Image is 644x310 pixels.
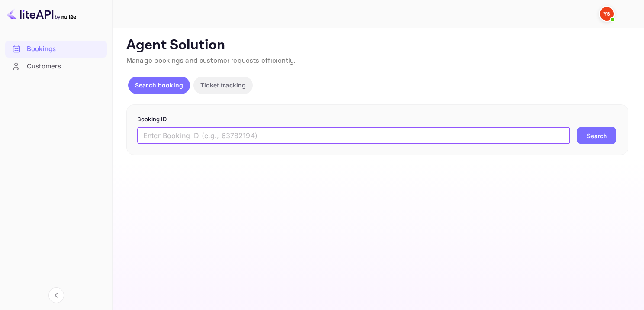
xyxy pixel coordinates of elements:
[5,58,107,75] div: Customers
[126,56,296,65] span: Manage bookings and customer requests efficiently.
[200,81,246,90] p: Ticket tracking
[600,7,614,21] img: Yandex Support
[27,44,103,54] div: Bookings
[5,58,107,74] a: Customers
[126,37,628,54] p: Agent Solution
[137,127,570,144] input: Enter Booking ID (e.g., 63782194)
[48,287,64,303] button: Collapse navigation
[5,41,107,58] div: Bookings
[27,61,103,71] div: Customers
[7,7,76,21] img: LiteAPI logo
[135,81,183,90] p: Search booking
[577,127,616,144] button: Search
[5,41,107,57] a: Bookings
[137,115,618,124] p: Booking ID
